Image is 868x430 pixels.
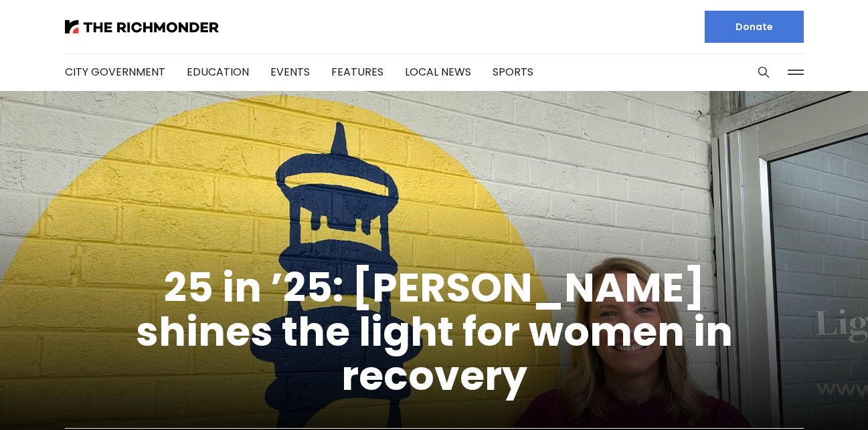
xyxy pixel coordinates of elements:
[187,64,249,80] a: Education
[136,259,733,404] a: 25 in ’25: [PERSON_NAME] shines the light for women in recovery
[754,364,868,430] iframe: portal-trigger
[493,64,533,80] a: Sports
[65,20,219,33] img: The Richmonder
[405,64,471,80] a: Local News
[65,64,165,80] a: City Government
[270,64,310,80] a: Events
[331,64,383,80] a: Features
[754,62,774,82] button: Search this site
[705,11,804,43] a: Donate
